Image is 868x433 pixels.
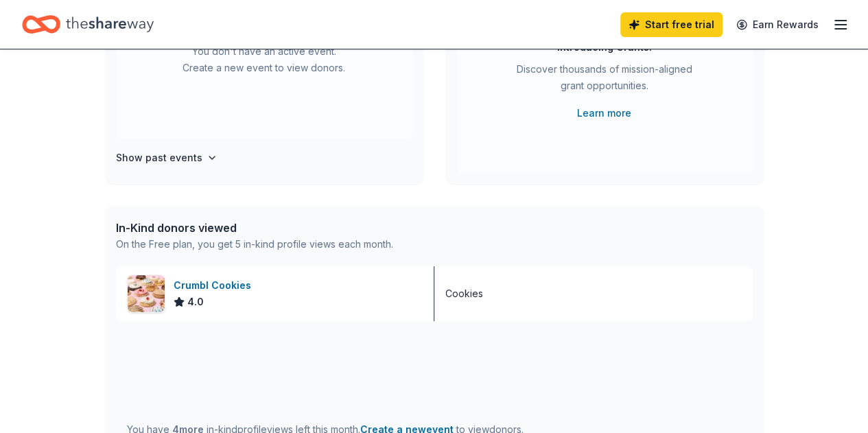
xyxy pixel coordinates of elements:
a: Home [22,8,154,40]
h4: Show past events [116,150,202,166]
div: In-Kind donors viewed [116,220,393,236]
button: Show past events [116,150,218,166]
img: Image for Crumbl Cookies [128,275,165,312]
a: Start free trial [620,12,723,37]
div: Discover thousands of mission-aligned grant opportunities. [511,61,698,100]
div: Crumbl Cookies [174,277,257,294]
div: On the Free plan, you get 5 in-kind profile views each month. [116,236,393,253]
a: Earn Rewards [728,12,827,37]
span: 4.0 [187,294,204,310]
div: Cookies [445,285,483,302]
a: Learn more [577,105,631,121]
